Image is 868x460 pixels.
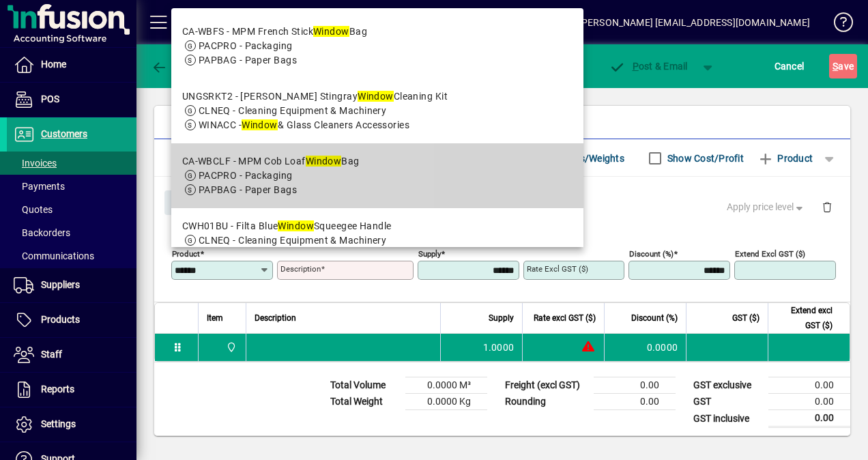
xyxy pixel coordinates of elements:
[7,198,136,221] a: Quotes
[7,268,136,302] a: Suppliers
[182,25,367,39] div: CA-WBFS - MPM French Stick Bag
[182,154,360,169] div: CA-WBCLF - MPM Cob Loaf Bag
[242,119,278,130] em: Window
[824,3,851,47] a: Knowledge Base
[170,192,205,214] span: Close
[280,264,321,274] mat-label: Description
[14,158,57,169] span: Invoices
[405,377,487,394] td: 0.0000 M³
[199,119,409,130] span: WINACC - & Glass Cleaners Accessories
[154,177,850,227] div: Product
[686,394,768,410] td: GST
[7,244,136,268] a: Communications
[594,394,676,410] td: 0.00
[358,91,394,102] em: Window
[323,394,405,410] td: Total Weight
[604,334,686,361] td: 0.0000
[686,377,768,394] td: GST exclusive
[527,264,588,274] mat-label: Rate excl GST ($)
[833,55,854,77] span: ave
[768,410,850,427] td: 0.00
[41,384,74,394] span: Reports
[498,394,594,410] td: Rounding
[41,279,80,290] span: Suppliers
[14,181,65,192] span: Payments
[323,377,405,394] td: Total Volume
[418,249,441,259] mat-label: Supply
[405,394,487,410] td: 0.0000 Kg
[775,55,805,77] span: Cancel
[483,341,515,354] span: 1.0000
[629,249,674,259] mat-label: Discount (%)
[199,235,387,246] span: CLNEQ - Cleaning Equipment & Machinery
[199,40,293,51] span: PACPRO - Packaging
[41,59,66,70] span: Home
[602,54,695,78] button: Post & Email
[222,340,238,355] span: Central
[7,373,136,407] a: Reports
[41,128,87,139] span: Customers
[14,204,53,215] span: Quotes
[161,196,214,208] app-page-header-button: Close
[7,152,136,175] a: Invoices
[534,311,596,326] span: Rate excl GST ($)
[771,54,808,78] button: Cancel
[278,220,314,231] em: Window
[594,377,676,394] td: 0.00
[182,89,448,104] div: UNGSRKT2 - [PERSON_NAME] Stingray Cleaning Kit
[633,61,639,72] span: P
[151,61,197,72] span: Back
[199,184,297,195] span: PAPBAG - Paper Bags
[14,250,94,261] span: Communications
[7,48,136,82] a: Home
[498,377,594,394] td: Freight (excl GST)
[768,394,850,410] td: 0.00
[199,105,387,116] span: CLNEQ - Cleaning Equipment & Machinery
[829,54,857,78] button: Save
[172,249,200,259] mat-label: Product
[777,303,833,333] span: Extend excl GST ($)
[14,227,70,238] span: Backorders
[182,219,409,233] div: CWH01BU - Filta Blue Squeegee Handle
[199,55,297,66] span: PAPBAG - Paper Bags
[136,54,212,78] app-page-header-button: Back
[41,314,80,325] span: Products
[7,175,136,198] a: Payments
[171,78,583,143] mat-option: UNGSRKT2 - Unger Stingray Window Cleaning Kit
[7,303,136,337] a: Products
[497,152,624,165] label: Show Line Volumes/Weights
[768,377,850,394] td: 0.00
[7,83,136,117] a: POS
[811,190,843,223] button: Delete
[207,311,223,326] span: Item
[171,14,583,78] mat-option: CA-WBFS - MPM French Stick Window Bag
[199,170,293,181] span: PACPRO - Packaging
[171,208,583,273] mat-option: CWH01BU - Filta Blue Window Squeegee Handle
[306,156,342,167] em: Window
[171,143,583,208] mat-option: CA-WBCLF - MPM Cob Loaf Window Bag
[164,190,211,215] button: Close
[665,152,744,165] label: Show Cost/Profit
[147,54,200,78] button: Back
[579,12,810,33] div: [PERSON_NAME] [EMAIL_ADDRESS][DOMAIN_NAME]
[735,249,805,259] mat-label: Extend excl GST ($)
[833,61,838,72] span: S
[489,311,514,326] span: Supply
[41,418,76,429] span: Settings
[41,349,62,360] span: Staff
[732,311,759,326] span: GST ($)
[7,221,136,244] a: Backorders
[41,94,59,104] span: POS
[721,195,811,220] button: Apply price level
[255,311,296,326] span: Description
[686,410,768,427] td: GST inclusive
[811,201,843,213] app-page-header-button: Delete
[7,338,136,372] a: Staff
[7,407,136,442] a: Settings
[609,61,688,72] span: ost & Email
[313,26,349,37] em: Window
[631,311,678,326] span: Discount (%)
[727,200,806,214] span: Apply price level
